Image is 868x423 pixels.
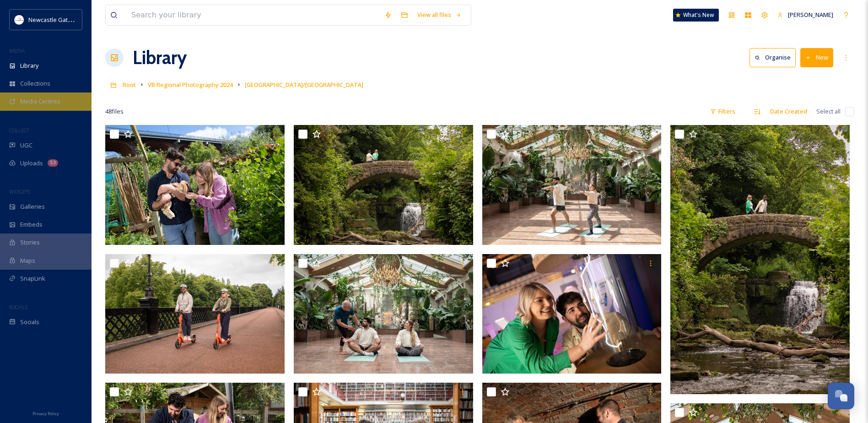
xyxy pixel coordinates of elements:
span: Galleries [20,202,45,211]
img: TBP_5419.jpg [294,254,473,374]
img: TBP_5750 (1).jpg [105,254,285,374]
span: 48 file s [105,107,124,116]
span: COLLECT [9,127,29,134]
div: Filters [706,103,740,120]
span: VB Regional Photography 2024 [148,81,233,89]
span: Embeds [20,220,43,229]
span: Newcastle Gateshead Initiative [28,15,113,24]
input: Search your library [127,5,380,25]
a: Root [123,79,136,90]
img: TBP_5181 (1).jpg [105,125,285,245]
span: SnapLink [20,274,45,283]
span: [PERSON_NAME] [788,11,833,19]
span: Root [123,81,136,89]
span: Library [20,61,38,70]
span: Privacy Policy [32,411,59,417]
span: [GEOGRAPHIC_DATA]/[GEOGRAPHIC_DATA] [245,81,363,89]
span: Media Centres [20,97,60,106]
a: What's New [673,9,719,22]
a: [GEOGRAPHIC_DATA]/[GEOGRAPHIC_DATA] [245,79,363,90]
img: TBP_5738.jpg [294,125,473,245]
button: Organise [749,48,796,67]
span: Maps [20,256,35,265]
span: WIDGETS [9,188,30,195]
span: Socials [20,318,39,326]
span: SOCIALS [9,304,27,310]
img: DqD9wEUd_400x400.jpg [15,15,24,24]
a: Privacy Policy [32,407,59,418]
img: TBP_5425.jpg [482,125,662,245]
span: MEDIA [9,47,25,54]
img: TBP_5696.jpg [670,125,850,394]
a: [PERSON_NAME] [773,6,838,24]
span: Stories [20,238,40,247]
a: View all files [413,6,466,24]
div: 53 [48,159,58,167]
a: VB Regional Photography 2024 [148,79,233,90]
span: Uploads [20,159,43,168]
div: Date Created [766,103,812,120]
span: UGC [20,141,32,150]
button: New [800,48,833,67]
button: Open Chat [828,383,854,409]
span: Select all [816,107,841,116]
span: Collections [20,79,50,88]
a: Library [133,44,187,71]
img: TBP_5799.jpg [482,254,662,374]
